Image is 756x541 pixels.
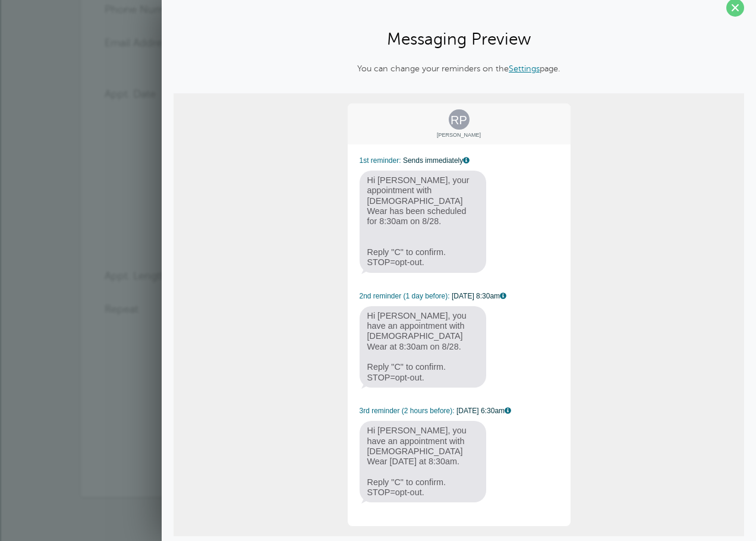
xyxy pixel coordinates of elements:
[105,89,156,99] label: Appt. Date
[105,270,167,281] label: Appt. Length
[360,156,401,165] span: 1st reminder:
[174,29,744,49] h2: Messaging Preview
[509,64,540,73] a: Settings
[403,156,470,165] span: Sends immediately
[105,4,124,15] span: Pho
[360,171,487,273] span: Hi [PERSON_NAME], your appointment with [DEMOGRAPHIC_DATA] Wear has been scheduled for 8:30am on ...
[452,292,507,300] span: [DATE] 8:30am
[360,292,450,300] span: 2nd reminder (1 day before):
[500,292,507,300] a: This message is generated from your "Second Reminder" template. You can edit it on Settings > Rem...
[313,62,604,76] p: You can change your reminders on the page.
[449,109,470,130] span: RP
[125,37,153,48] span: il Add
[505,407,512,415] a: This message is generated from your "Third Reminder" template. You can edit it on Settings > Remi...
[348,132,571,139] span: [PERSON_NAME]
[105,37,125,48] span: Ema
[456,407,512,415] span: [DATE] 6:30am
[124,4,155,15] span: ne Nu
[360,306,487,388] span: Hi [PERSON_NAME], you have an appointment with [DEMOGRAPHIC_DATA] Wear at 8:30am on 8/28. Reply "...
[105,32,194,54] div: ress
[360,421,487,502] span: Hi [PERSON_NAME], you have an appointment with [DEMOGRAPHIC_DATA] Wear [DATE] at 8:30am. Reply "C...
[105,304,138,314] label: Repeat
[463,157,470,165] a: This message is generated from your "First Reminder" template. You can edit it on Settings > Remi...
[360,407,455,415] span: 3rd reminder (2 hours before):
